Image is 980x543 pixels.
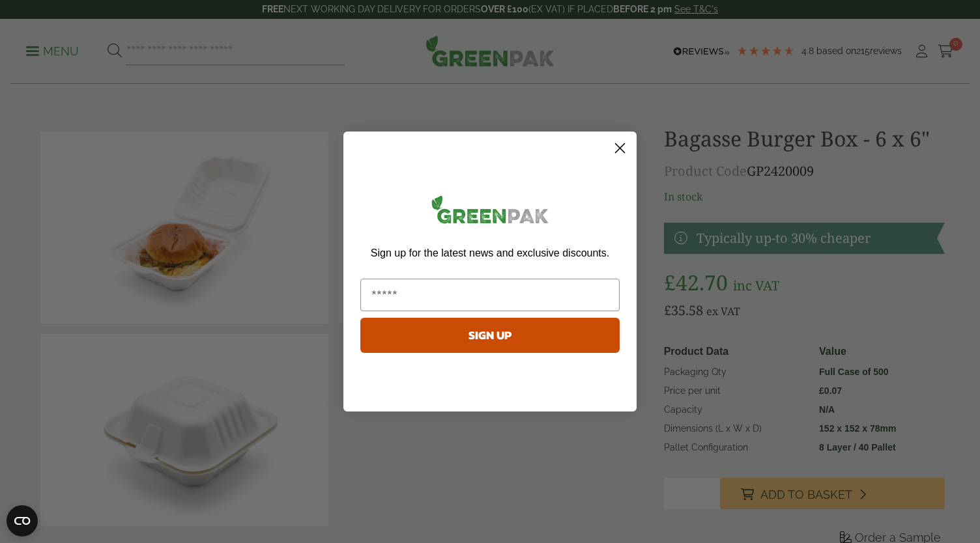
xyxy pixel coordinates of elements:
[609,137,631,160] button: Close dialog
[7,505,38,536] button: Open CMP widget
[360,318,620,353] button: SIGN UP
[360,279,620,311] input: Email
[360,190,620,234] img: greenpak_logo
[371,247,609,258] span: Sign up for the latest news and exclusive discounts.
